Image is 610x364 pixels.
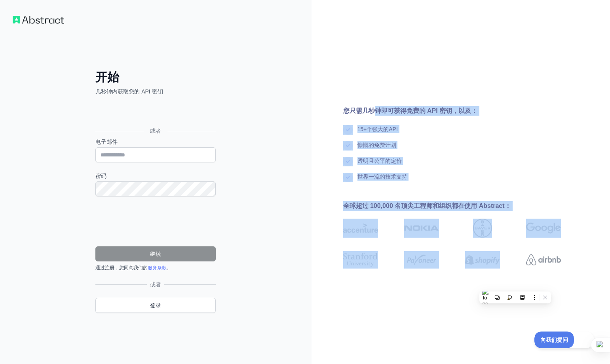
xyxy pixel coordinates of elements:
font: 继续 [150,251,161,257]
img: 复选标记 [343,173,353,182]
iframe: 验证码 [95,206,216,237]
img: Shopify [465,251,500,269]
img: 复选标记 [343,141,353,151]
img: 爱彼迎 [526,251,561,269]
iframe: “使用Google账号登录”按钮 [91,104,218,122]
img: 诺基亚 [404,219,439,238]
img: 谷歌 [526,219,561,238]
font: 密码 [95,173,106,179]
font: 几秒钟内获取您的 API 密钥 [95,88,163,95]
font: 电子邮件 [95,139,118,145]
a: 登录 [95,298,216,313]
img: 斯坦福大学 [343,251,378,269]
button: 继续 [95,246,216,261]
font: 您只需几秒钟即可获得免费的 API 密钥，以及： [343,107,478,114]
font: 或者 [150,128,161,134]
iframe: 切换客户支持 [534,332,594,348]
font: 世界一流的技术支持 [357,173,407,180]
img: 复选标记 [343,157,353,166]
img: 埃森哲 [343,219,378,238]
font: 慷慨的免费计划 [357,142,396,148]
font: 全球超过 100,000 名顶尖工程师和组织都在使用 Abstract： [343,202,511,209]
a: 服务条款 [148,265,167,271]
font: 开始 [95,71,119,84]
font: 。 [167,265,171,271]
font: 15+个强大的API [357,126,398,132]
font: 通过注册，您同意我们的 [95,265,148,271]
font: 登录 [150,302,161,309]
font: 或者 [150,281,161,288]
img: 工作流程 [13,16,64,24]
img: 复选标记 [343,125,353,135]
img: 派安盈 [404,251,439,269]
img: 拜耳 [473,219,492,238]
font: 透明且公平的定价 [357,158,402,164]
